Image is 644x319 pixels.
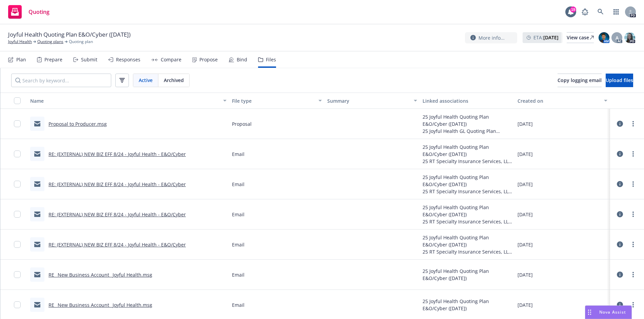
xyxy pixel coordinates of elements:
[423,234,512,248] div: 25 Joyful Health Quoting Plan E&O/Cyber ([DATE])
[629,271,637,279] a: more
[14,271,21,278] input: Toggle Row Selected
[599,32,609,43] img: photo
[624,32,635,43] img: photo
[585,306,594,319] div: Drag to move
[14,301,21,308] input: Toggle Row Selected
[48,211,186,218] a: RE: (EXTERNAL) NEW BIZ EFF 8/24 - Joyful Health - E&O/Cyber
[533,34,559,41] span: ETA :
[48,302,152,308] a: RE_ New Business Account_ Joyful Health.msg
[518,271,533,278] span: [DATE]
[14,97,21,104] input: Select all
[518,211,533,218] span: [DATE]
[232,271,245,278] span: Email
[30,97,219,104] div: Name
[616,34,619,41] span: A
[420,93,515,109] button: Linked associations
[199,57,218,62] div: Propose
[161,57,181,62] div: Compare
[567,33,594,43] div: View case
[14,120,21,127] input: Toggle Row Selected
[69,39,93,45] span: Quoting plan
[515,93,610,109] button: Created on
[48,241,186,248] a: RE: (EXTERNAL) NEW BIZ EFF 8/24 - Joyful Health - E&O/Cyber
[237,57,247,62] div: Bind
[629,240,637,248] a: more
[232,120,252,127] span: Proposal
[232,181,245,188] span: Email
[423,204,512,218] div: 25 Joyful Health Quoting Plan E&O/Cyber ([DATE])
[37,39,63,45] a: Quoting plans
[518,151,533,158] span: [DATE]
[232,241,245,248] span: Email
[594,5,607,19] a: Search
[232,97,314,104] div: File type
[629,180,637,188] a: more
[423,267,512,282] div: 25 Joyful Health Quoting Plan E&O/Cyber ([DATE])
[423,143,512,158] div: 25 Joyful Health Quoting Plan E&O/Cyber ([DATE])
[48,121,107,127] a: Proposal to Producer.msg
[578,5,592,19] a: Report a Bug
[518,97,600,104] div: Created on
[423,218,512,225] div: 25 RT Specialty Insurance Services, LLC (RSG Specialty, LLC)
[232,211,245,218] span: Email
[558,74,602,87] button: Copy logging email
[606,77,633,83] span: Upload files
[629,150,637,158] a: more
[479,34,505,41] span: More info...
[423,248,512,255] div: 25 RT Specialty Insurance Services, LLC (RSG Specialty, LLC)
[543,34,559,41] strong: [DATE]
[325,93,420,109] button: Summary
[558,77,602,83] span: Copy logging email
[465,32,517,43] button: More info...
[16,57,26,62] div: Plan
[14,211,21,218] input: Toggle Row Selected
[27,93,229,109] button: Name
[423,174,512,188] div: 25 Joyful Health Quoting Plan E&O/Cyber ([DATE])
[629,210,637,218] a: more
[423,113,512,127] div: 25 Joyful Health Quoting Plan E&O/Cyber ([DATE])
[5,2,52,21] a: Quoting
[423,127,512,135] div: 25 Joyful Health GL Quoting Plan ([DATE])
[327,97,410,104] div: Summary
[232,301,245,308] span: Email
[518,241,533,248] span: [DATE]
[423,188,512,195] div: 25 RT Specialty Insurance Services, LLC (RSG Specialty, LLC)
[606,74,633,87] button: Upload files
[518,181,533,188] span: [DATE]
[8,31,131,39] span: Joyful Health Quoting Plan E&O/Cyber ([DATE])
[116,57,140,62] div: Responses
[518,301,533,308] span: [DATE]
[48,181,186,187] a: RE: (EXTERNAL) NEW BIZ EFF 8/24 - Joyful Health - E&O/Cyber
[232,151,245,158] span: Email
[11,74,111,87] input: Search by keyword...
[8,39,32,45] a: Joyful Health
[28,9,50,15] span: Quoting
[423,158,512,165] div: 25 RT Specialty Insurance Services, LLC (RSG Specialty, LLC)
[266,57,276,62] div: Files
[518,120,533,127] span: [DATE]
[229,93,325,109] button: File type
[585,305,632,319] button: Nova Assist
[14,181,21,187] input: Toggle Row Selected
[599,309,626,315] span: Nova Assist
[44,57,62,62] div: Prepare
[48,151,186,157] a: RE: (EXTERNAL) NEW BIZ EFF 8/24 - Joyful Health - E&O/Cyber
[629,301,637,309] a: more
[567,32,594,43] a: View case
[629,120,637,128] a: more
[570,6,576,13] div: 19
[609,5,623,19] a: Switch app
[423,97,512,104] div: Linked associations
[14,151,21,157] input: Toggle Row Selected
[423,298,512,312] div: 25 Joyful Health Quoting Plan E&O/Cyber ([DATE])
[48,272,152,278] a: RE_ New Business Account_ Joyful Health.msg
[14,241,21,248] input: Toggle Row Selected
[139,77,153,84] span: Active
[164,77,184,84] span: Archived
[81,57,97,62] div: Submit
